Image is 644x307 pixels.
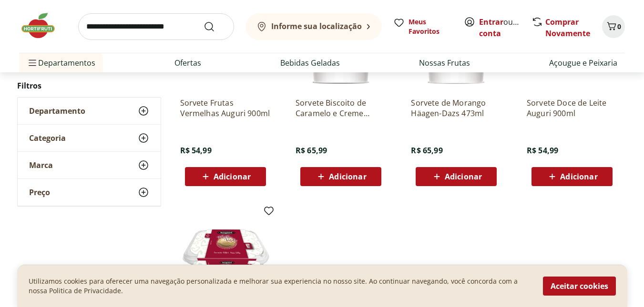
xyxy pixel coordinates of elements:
[17,76,161,95] h2: Filtros
[411,145,442,156] span: R$ 65,99
[174,57,201,69] a: Ofertas
[416,167,497,186] button: Adicionar
[18,152,161,178] button: Marca
[19,11,67,40] img: Hortifruti
[617,22,621,31] span: 0
[180,98,271,119] a: Sorvete Frutas Vermelhas Auguri 900ml
[78,13,234,40] input: search
[527,145,558,156] span: R$ 54,99
[549,57,617,69] a: Açougue e Peixaria
[602,15,625,38] button: Carrinho
[296,98,386,119] a: Sorvete Biscoito de Caramelo e Creme Speculoos Häagen-Dazs 473ml
[545,17,590,39] a: Comprar Novamente
[296,145,327,156] span: R$ 65,99
[185,167,266,186] button: Adicionar
[409,17,452,36] span: Meus Favoritos
[300,167,381,186] button: Adicionar
[18,179,161,206] button: Preço
[18,98,161,124] button: Departamento
[27,51,95,74] span: Departamentos
[204,21,226,32] button: Submit Search
[479,17,532,39] a: Criar conta
[445,173,482,180] span: Adicionar
[29,277,532,296] p: Utilizamos cookies para oferecer uma navegação personalizada e melhorar sua experiencia no nosso ...
[419,57,470,69] a: Nossas Frutas
[27,51,38,74] button: Menu
[479,16,521,39] span: ou
[411,98,501,119] a: Sorvete de Morango Häagen-Dazs 473ml
[29,106,85,116] span: Departamento
[29,133,66,143] span: Categoria
[393,17,452,36] a: Meus Favoritos
[532,167,613,186] button: Adicionar
[560,173,597,180] span: Adicionar
[280,57,340,69] a: Bebidas Geladas
[18,125,161,151] button: Categoria
[271,21,362,31] b: Informe sua localização
[214,173,251,180] span: Adicionar
[245,13,382,40] button: Informe sua localização
[180,145,212,156] span: R$ 54,99
[479,17,503,27] a: Entrar
[29,188,50,197] span: Preço
[29,160,53,170] span: Marca
[180,209,271,299] img: Sorvete de Milho Verde Auguri 500g
[543,277,616,296] button: Aceitar cookies
[329,173,366,180] span: Adicionar
[527,98,617,119] a: Sorvete Doce de Leite Auguri 900ml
